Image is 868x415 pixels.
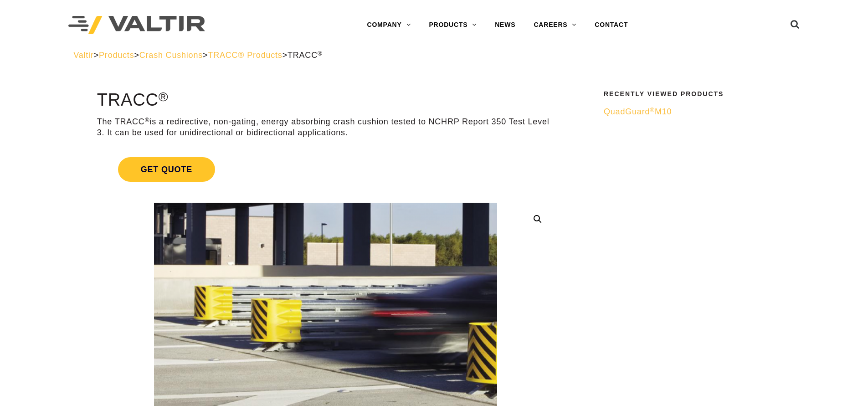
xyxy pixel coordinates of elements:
[486,16,524,34] a: NEWS
[604,91,789,97] h2: Recently Viewed Products
[604,107,672,116] span: QuadGuard M10
[99,51,134,60] a: Products
[159,89,169,104] sup: ®
[118,157,215,182] span: Get Quote
[358,16,420,34] a: COMPANY
[604,107,789,117] a: QuadGuard®M10
[139,51,203,60] a: Crash Cushions
[97,91,554,110] h1: TRACC
[524,16,586,34] a: CAREERS
[586,16,637,34] a: CONTACT
[73,50,795,61] div: > > > >
[650,107,655,113] sup: ®
[97,146,554,193] a: Get Quote
[208,51,282,60] a: TRACC® Products
[288,51,323,60] span: TRACC
[73,51,93,60] a: Valtir
[97,117,554,138] p: The TRACC is a redirective, non-gating, energy absorbing crash cushion tested to NCHRP Report 350...
[420,16,486,34] a: PRODUCTS
[68,16,205,35] img: Valtir
[318,50,323,57] sup: ®
[145,117,150,123] sup: ®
